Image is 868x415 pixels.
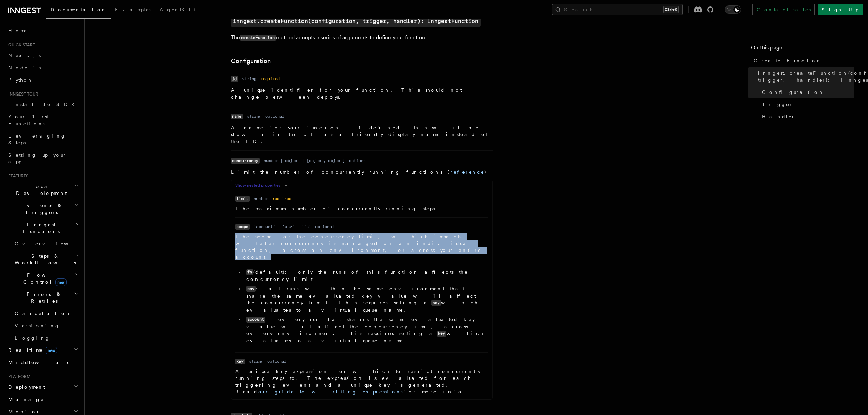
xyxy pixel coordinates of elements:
[235,183,290,188] button: Show nested properties
[12,272,75,285] span: Flow Control
[5,381,80,393] button: Deployment
[8,114,49,126] span: Your first Functions
[759,98,854,111] a: Trigger
[5,180,80,199] button: Local Development
[8,65,41,70] span: Node.js
[552,4,683,15] button: Search...Ctrl+K
[12,291,74,304] span: Errors & Retries
[12,238,80,250] a: Overview
[12,332,80,344] a: Logging
[818,4,863,15] a: Sign Up
[264,158,345,163] dd: number | object | [object, object]
[246,269,253,275] code: fn
[231,15,481,27] a: inngest.createFunction(configuration, trigger, handler): InngestFunction
[15,241,85,246] span: Overview
[115,7,151,12] span: Examples
[663,6,679,13] kbd: Ctrl+K
[50,7,107,12] span: Documentation
[754,57,822,64] span: Create Function
[267,359,286,364] dd: optional
[254,224,311,229] dd: 'account' | 'env' | 'fn'
[5,408,40,415] span: Monitor
[160,7,196,12] span: AgentKit
[5,173,28,179] span: Features
[5,384,45,390] span: Deployment
[235,359,245,364] code: key
[231,169,493,175] p: Limit the number of concurrently running functions ( )
[235,224,250,230] code: scope
[762,101,793,108] span: Trigger
[244,316,488,344] li: : every run that shares the same evaluated key value will affect the concurrency limit, across ev...
[12,310,71,317] span: Cancellation
[246,286,256,292] code: env
[156,2,200,18] a: AgentKit
[8,152,67,164] span: Setting up your app
[755,67,854,86] a: inngest.createFunction(configuration, trigger, handler): InngestFunction
[12,307,80,319] button: Cancellation
[5,25,80,37] a: Home
[15,335,50,341] span: Logging
[5,49,80,61] a: Next.js
[12,288,80,307] button: Errors & Retries
[315,224,334,229] dd: optional
[5,396,44,403] span: Manage
[450,169,484,175] a: reference
[235,233,488,260] p: The scope for the concurrency limit, which impacts whether concurrency is managed on an individua...
[5,202,74,216] span: Events & Triggers
[5,42,35,48] span: Quick start
[12,319,80,332] a: Versioning
[231,56,271,66] a: Configuration
[244,269,488,283] li: (default): only the runs of this function affects the concurrency limit
[246,317,265,323] code: account
[431,300,441,306] code: key
[235,196,250,202] code: limit
[261,76,280,82] dd: required
[751,44,854,55] h4: On this page
[8,77,33,83] span: Python
[235,205,488,212] p: The maximum number of concurrently running steps.
[231,114,243,119] code: name
[231,158,260,164] code: concurrency
[265,114,284,119] dd: optional
[5,199,80,218] button: Events & Triggers
[5,344,80,356] button: Realtimenew
[254,196,268,201] dd: number
[5,183,74,197] span: Local Development
[15,323,60,328] span: Versioning
[752,4,815,15] a: Contact sales
[242,76,256,82] dd: string
[46,2,111,19] a: Documentation
[5,359,70,366] span: Middleware
[762,89,824,96] span: Configuration
[231,76,238,82] code: id
[349,158,368,163] dd: optional
[231,87,493,100] p: A unique identifier for your function. This should not change between deploys.
[55,278,67,286] span: new
[5,393,80,405] button: Manage
[759,86,854,98] a: Configuration
[5,130,80,149] a: Leveraging Steps
[5,347,57,354] span: Realtime
[258,389,403,395] a: our guide to writing expressions
[111,2,156,18] a: Examples
[5,61,80,74] a: Node.js
[725,5,741,14] button: Toggle dark mode
[762,113,795,120] span: Handler
[759,111,854,123] a: Handler
[12,250,80,269] button: Steps & Workflows
[5,111,80,130] a: Your first Functions
[437,331,446,337] code: key
[5,74,80,86] a: Python
[240,35,276,41] code: createFunction
[247,114,261,119] dd: string
[5,221,74,235] span: Inngest Functions
[272,196,291,201] dd: required
[8,102,79,107] span: Install the SDK
[5,149,80,168] a: Setting up your app
[5,91,38,97] span: Inngest tour
[46,347,57,354] span: new
[5,218,80,238] button: Inngest Functions
[249,359,263,364] dd: string
[231,33,504,43] p: The method accepts a series of arguments to define your function.
[5,356,80,369] button: Middleware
